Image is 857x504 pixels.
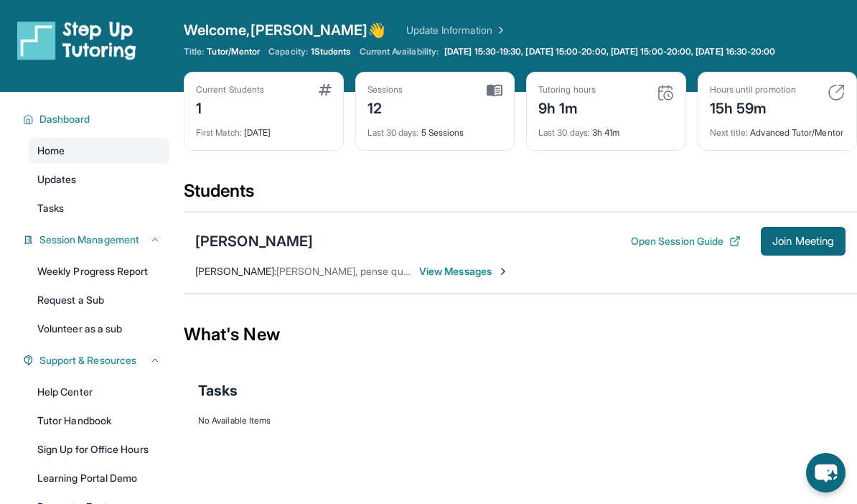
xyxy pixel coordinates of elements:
[419,264,509,279] span: View Messages
[195,265,276,277] span: [PERSON_NAME] :
[487,84,502,97] img: card
[17,20,136,60] img: logo
[39,112,90,126] span: Dashboard
[710,84,796,95] div: Hours until promotion
[772,237,834,246] span: Join Meeting
[29,316,169,342] a: Volunteer as a sub
[29,379,169,405] a: Help Center
[538,127,590,138] span: Last 30 days :
[29,287,169,313] a: Request a Sub
[710,95,796,118] div: 15h 59m
[319,84,332,95] img: card
[406,23,507,37] a: Update Information
[29,408,169,434] a: Tutor Handbook
[29,465,169,491] a: Learning Portal Demo
[196,127,242,138] span: First Match :
[761,227,846,256] button: Join Meeting
[29,167,169,192] a: Updates
[198,415,843,426] div: No Available Items
[196,118,332,139] div: [DATE]
[538,95,596,118] div: 9h 1m
[538,118,674,139] div: 3h 41m
[184,303,857,366] div: What's New
[29,258,169,284] a: Weekly Progress Report
[268,46,308,57] span: Capacity:
[492,23,507,37] img: Chevron Right
[37,172,77,187] span: Updates
[184,179,857,211] div: Students
[29,437,169,462] a: Sign Up for Office Hours
[29,195,169,221] a: Tasks
[631,234,741,248] button: Open Session Guide
[34,112,161,126] button: Dashboard
[538,84,596,95] div: Tutoring hours
[198,381,238,401] span: Tasks
[367,118,503,139] div: 5 Sessions
[196,84,264,95] div: Current Students
[367,127,419,138] span: Last 30 days :
[367,95,403,118] div: 12
[195,231,313,251] div: [PERSON_NAME]
[184,20,386,40] span: Welcome, [PERSON_NAME] 👋
[196,95,264,118] div: 1
[37,201,64,215] span: Tasks
[34,353,161,368] button: Support & Resources
[37,144,65,158] span: Home
[39,353,136,368] span: Support & Resources
[207,46,260,57] span: Tutor/Mentor
[710,118,846,139] div: Advanced Tutor/Mentor
[34,233,161,247] button: Session Management
[806,453,846,493] button: chat-button
[367,84,403,95] div: Sessions
[311,46,351,57] span: 1 Students
[39,233,139,247] span: Session Management
[360,46,439,57] span: Current Availability:
[29,138,169,164] a: Home
[828,84,845,101] img: card
[497,266,509,277] img: Chevron-Right
[444,46,775,57] span: [DATE] 15:30-19:30, [DATE] 15:00-20:00, [DATE] 15:00-20:00, [DATE] 16:30-20:00
[657,84,674,101] img: card
[710,127,749,138] span: Next title :
[441,46,778,57] a: [DATE] 15:30-19:30, [DATE] 15:00-20:00, [DATE] 15:00-20:00, [DATE] 16:30-20:00
[184,46,204,57] span: Title:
